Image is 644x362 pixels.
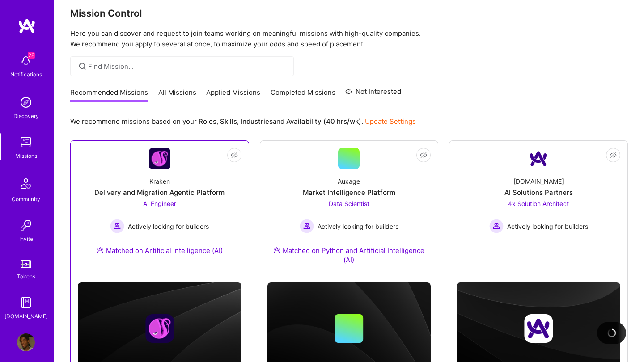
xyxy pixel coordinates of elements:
i: icon SearchGrey [77,61,88,72]
img: User Avatar [17,333,35,351]
a: AuxageMarket Intelligence PlatformData Scientist Actively looking for buildersActively looking fo... [267,148,431,275]
div: AI Solutions Partners [504,188,573,197]
span: 28 [28,52,35,59]
span: Actively looking for builders [507,222,588,231]
img: Invite [17,216,35,234]
b: Availability (40 hrs/wk) [286,117,361,126]
img: Ateam Purple Icon [273,246,280,253]
img: bell [17,52,35,70]
a: All Missions [158,88,196,102]
a: Update Settings [365,117,416,126]
img: guide book [17,294,35,311]
span: AI Engineer [143,200,176,207]
span: Data Scientist [329,200,369,207]
img: Community [15,173,37,194]
img: loading [606,328,617,338]
b: Industries [241,117,273,126]
img: Actively looking for builders [300,219,314,233]
a: Company LogoKrakenDelivery and Migration Agentic PlatformAI Engineer Actively looking for builder... [78,148,241,266]
b: Skills [220,117,237,126]
img: Company logo [524,314,553,343]
i: icon EyeClosed [231,152,238,159]
a: Completed Missions [271,88,335,102]
div: Auxage [338,177,360,186]
b: Roles [199,117,216,126]
div: Delivery and Migration Agentic Platform [94,188,225,197]
div: Missions [15,151,37,160]
img: Company Logo [149,148,170,169]
img: Company logo [145,314,174,343]
a: Applied Missions [206,88,260,102]
img: Ateam Purple Icon [97,246,104,253]
h3: Mission Control [70,8,628,19]
div: Invite [19,234,33,244]
div: Kraken [149,177,170,186]
div: [DOMAIN_NAME] [4,311,48,321]
a: Company Logo[DOMAIN_NAME]AI Solutions Partners4x Solution Architect Actively looking for builders... [457,148,620,257]
a: Not Interested [345,86,401,102]
i: icon EyeClosed [610,152,617,159]
div: Notifications [10,70,42,79]
span: Actively looking for builders [128,222,209,231]
img: Actively looking for builders [110,219,124,233]
img: tokens [21,260,31,268]
a: Recommended Missions [70,88,148,102]
span: 4x Solution Architect [508,200,569,207]
input: Find Mission... [88,62,287,71]
div: Matched on Artificial Intelligence (AI) [97,246,223,255]
img: discovery [17,93,35,111]
img: teamwork [17,133,35,151]
p: We recommend missions based on your , , and . [70,117,416,126]
div: Matched on Python and Artificial Intelligence (AI) [267,246,431,265]
span: Actively looking for builders [318,222,398,231]
a: User Avatar [15,333,37,351]
img: Company Logo [528,148,549,169]
div: Tokens [17,272,35,281]
div: [DOMAIN_NAME] [513,177,564,186]
div: Discovery [13,111,39,121]
div: Market Intelligence Platform [303,188,395,197]
i: icon EyeClosed [420,152,427,159]
img: Actively looking for builders [489,219,504,233]
img: logo [18,18,36,34]
p: Here you can discover and request to join teams working on meaningful missions with high-quality ... [70,28,628,50]
div: Community [12,194,40,204]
